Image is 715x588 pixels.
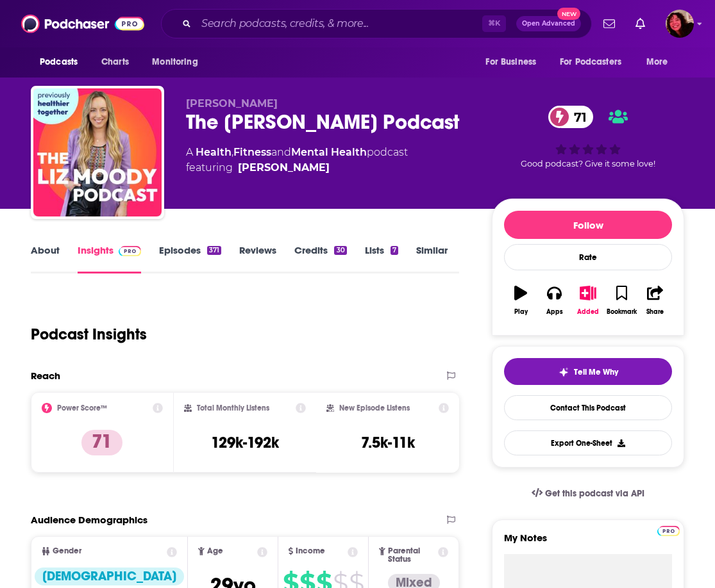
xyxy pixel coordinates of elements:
[666,10,694,38] button: Show profile menu
[504,358,672,385] button: tell me why sparkleTell Me Why
[361,433,415,452] h3: 7.5k-11k
[186,160,408,176] span: featuring
[391,246,398,255] div: 7
[53,547,81,555] span: Gender
[152,53,198,71] span: Monitoring
[101,53,129,71] span: Charts
[521,159,655,168] span: Good podcast? Give it some love!
[159,244,221,274] a: Episodes371
[186,97,278,110] span: [PERSON_NAME]
[31,325,147,344] h1: Podcast Insights
[35,568,184,585] div: [DEMOGRAPHIC_DATA]
[485,53,536,71] span: For Business
[492,97,684,177] div: 71Good podcast? Give it some love!
[516,16,581,31] button: Open AdvancedNew
[161,9,592,38] div: Search podcasts, credits, & more...
[57,404,107,412] h2: Power Score™
[482,15,506,32] span: ⌘ K
[196,13,482,34] input: Search podcasts, credits, & more...
[21,12,144,36] img: Podchaser - Follow, Share and Rate Podcasts
[388,547,436,564] span: Parental Status
[271,146,291,158] span: and
[504,395,672,420] a: Contact This Podcast
[207,547,223,555] span: Age
[31,370,60,382] h2: Reach
[239,244,276,274] a: Reviews
[545,488,644,499] span: Get this podcast via API
[211,433,279,452] h3: 129k-192k
[186,145,408,176] div: A podcast
[143,50,214,74] button: open menu
[598,13,620,35] a: Show notifications dropdown
[574,367,618,377] span: Tell Me Why
[207,246,221,255] div: 371
[233,146,271,158] a: Fitness
[504,277,537,323] button: Play
[339,404,410,412] h2: New Episode Listens
[630,13,650,35] a: Show notifications dropdown
[577,308,599,316] div: Added
[81,430,122,455] p: 71
[291,146,367,158] a: Mental Health
[365,244,398,274] a: Lists7
[33,88,162,216] img: The Liz Moody Podcast
[557,8,580,20] span: New
[504,244,672,270] div: Rate
[551,50,640,74] button: open menu
[560,53,621,71] span: For Podcasters
[546,308,563,316] div: Apps
[294,244,346,274] a: Credits30
[416,244,448,274] a: Similar
[93,50,137,74] a: Charts
[639,277,672,323] button: Share
[548,106,593,128] a: 71
[637,50,684,74] button: open menu
[504,430,672,455] button: Export One-Sheet
[197,404,269,412] h2: Total Monthly Listens
[537,277,571,323] button: Apps
[196,146,231,158] a: Health
[514,308,528,316] div: Play
[521,478,655,509] a: Get this podcast via API
[504,211,672,239] button: Follow
[571,277,605,323] button: Added
[119,246,141,256] img: Podchaser Pro
[561,106,593,128] span: 71
[666,10,694,38] span: Logged in as Kathryn-Musilek
[522,20,575,27] span: Open Advanced
[238,160,330,176] a: Liz Moody
[334,246,346,255] div: 30
[78,244,141,274] a: InsightsPodchaser Pro
[657,526,680,536] img: Podchaser Pro
[646,308,664,316] div: Share
[559,367,569,377] img: tell me why sparkle
[31,50,94,74] button: open menu
[296,547,325,555] span: Income
[607,308,637,316] div: Bookmark
[657,524,680,536] a: Pro website
[666,10,694,38] img: User Profile
[646,53,668,71] span: More
[504,532,672,554] label: My Notes
[40,53,78,71] span: Podcasts
[231,146,233,158] span: ,
[31,244,60,274] a: About
[31,514,147,526] h2: Audience Demographics
[605,277,638,323] button: Bookmark
[476,50,552,74] button: open menu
